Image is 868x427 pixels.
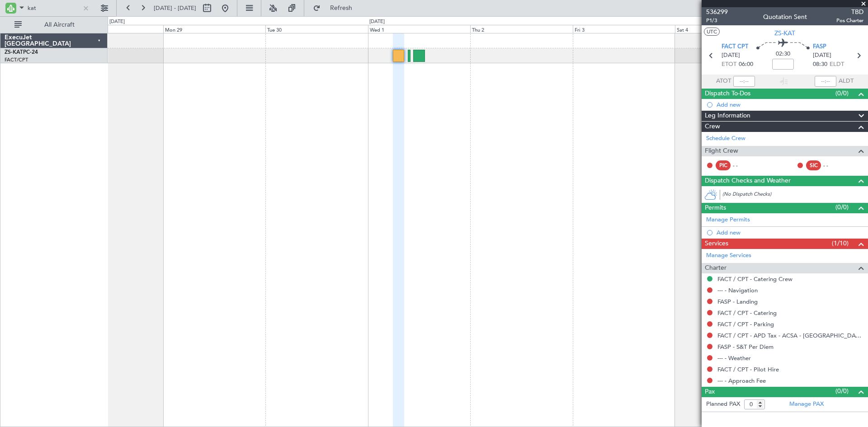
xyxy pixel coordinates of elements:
div: [DATE] [109,18,125,26]
span: ATOT [716,77,731,86]
a: Manage PAX [789,400,824,409]
span: Refresh [322,5,360,11]
a: FASP - S&T Per Diem [717,343,774,351]
a: Manage Permits [706,216,750,225]
a: Manage Services [706,251,751,260]
a: FACT/CPT [5,56,28,63]
div: - - [733,161,753,169]
span: 536299 [706,7,728,17]
span: ETOT [722,60,736,69]
span: Permits [705,203,726,213]
div: (No Dispatch Checks) [722,191,868,200]
span: Pos Charter [836,17,863,24]
span: Pax [705,387,715,397]
a: FACT / CPT - Parking [717,320,774,328]
a: --- - Navigation [717,286,758,294]
span: Crew [705,122,720,132]
span: ZS-KAT [5,50,23,55]
button: UTC [704,28,720,36]
button: Refresh [309,1,363,15]
span: 06:00 [739,60,753,69]
span: ELDT [830,60,844,69]
span: Services [705,239,728,249]
span: (0/0) [835,202,849,212]
div: Add new [717,229,863,236]
span: Dispatch To-Dos [705,89,750,99]
button: All Aircraft [10,18,98,32]
input: A/C (Reg. or Type) [28,1,80,15]
span: P1/3 [706,17,728,24]
span: (1/10) [832,239,849,248]
div: Add new [717,101,863,108]
a: --- - Weather [717,354,751,362]
label: Planned PAX [706,400,740,409]
div: Wed 1 [368,25,470,33]
a: ZS-KATPC-24 [5,50,38,55]
div: Mon 29 [163,25,265,33]
span: ALDT [839,77,854,86]
div: Fri 3 [573,25,675,33]
div: Tue 30 [265,25,368,33]
span: ZS-KAT [774,28,795,38]
span: Leg Information [705,111,750,121]
span: 08:30 [813,60,827,69]
span: TBD [836,7,863,17]
a: Schedule Crew [706,134,745,143]
span: FASP [813,42,826,52]
div: PIC [716,160,731,170]
div: Quotation Sent [763,12,807,22]
a: --- - Approach Fee [717,377,766,385]
span: 02:30 [776,50,790,59]
div: SIC [806,160,821,170]
div: - - [823,161,844,169]
span: (0/0) [835,386,849,396]
span: Charter [705,263,726,273]
span: [DATE] [813,51,831,60]
span: [DATE] [722,51,740,60]
span: FACT CPT [722,42,748,52]
a: FACT / CPT - APD Tax - ACSA - [GEOGRAPHIC_DATA] International FACT / CPT [717,332,863,339]
a: FACT / CPT - Pilot Hire [717,366,779,373]
span: Dispatch Checks and Weather [705,176,791,186]
span: [DATE] - [DATE] [154,4,196,12]
div: Sat 4 [675,25,777,33]
span: (0/0) [835,89,849,98]
div: Thu 2 [470,25,572,33]
a: FASP - Landing [717,298,758,305]
div: [DATE] [369,18,385,26]
a: FACT / CPT - Catering [717,309,777,317]
div: Sun 28 [61,25,163,33]
a: FACT / CPT - Catering Crew [717,275,793,283]
span: Flight Crew [705,146,738,156]
span: All Aircraft [24,22,95,28]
